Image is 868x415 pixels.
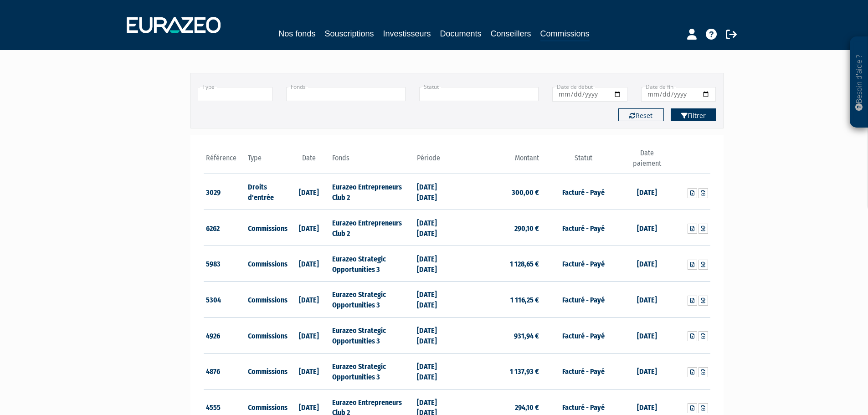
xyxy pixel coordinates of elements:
td: 1 137,93 € [457,353,541,389]
th: Date [288,148,330,174]
th: Type [246,148,288,174]
img: 1732889491-logotype_eurazeo_blanc_rvb.png [127,17,221,33]
td: Facturé - Payé [541,174,626,210]
td: [DATE] [288,353,330,389]
td: Commissions [246,353,288,389]
th: Fonds [330,148,414,174]
td: [DATE] [626,353,668,389]
td: Commissions [246,282,288,318]
th: Statut [541,148,626,174]
td: [DATE] [288,174,330,210]
td: [DATE] [626,210,668,246]
td: 5304 [204,282,246,318]
td: [DATE] [DATE] [415,282,457,318]
td: Droits d'entrée [246,174,288,210]
td: Commissions [246,210,288,246]
td: 1 116,25 € [457,282,541,318]
td: 1 128,65 € [457,246,541,282]
th: Montant [457,148,541,174]
p: Besoin d'aide ? [854,41,864,123]
button: Reset [618,108,664,121]
td: [DATE] [288,246,330,282]
th: Date paiement [626,148,668,174]
td: [DATE] [DATE] [415,318,457,354]
td: 3029 [204,174,246,210]
td: Commissions [246,318,288,354]
td: [DATE] [DATE] [415,210,457,246]
a: Souscriptions [324,27,374,40]
td: 931,94 € [457,318,541,354]
td: Eurazeo Strategic Opportunities 3 [330,318,414,354]
td: Commissions [246,246,288,282]
a: Nos fonds [278,27,315,40]
td: 290,10 € [457,210,541,246]
td: [DATE] [288,318,330,354]
td: [DATE] [DATE] [415,174,457,210]
td: Eurazeo Strategic Opportunities 3 [330,282,414,318]
td: Facturé - Payé [541,282,626,318]
th: Période [415,148,457,174]
td: Facturé - Payé [541,353,626,389]
td: Facturé - Payé [541,246,626,282]
th: Référence [204,148,246,174]
a: Commissions [540,27,590,41]
td: [DATE] [288,210,330,246]
td: Eurazeo Strategic Opportunities 3 [330,353,414,389]
a: Documents [440,27,482,40]
td: Facturé - Payé [541,210,626,246]
td: Eurazeo Strategic Opportunities 3 [330,246,414,282]
button: Filtrer [671,108,716,121]
td: Eurazeo Entrepreneurs Club 2 [330,210,414,246]
td: 5983 [204,246,246,282]
td: 4926 [204,318,246,354]
a: Investisseurs [383,27,431,40]
td: [DATE] [626,174,668,210]
td: [DATE] [626,282,668,318]
td: Facturé - Payé [541,318,626,354]
td: [DATE] [DATE] [415,246,457,282]
td: [DATE] [288,282,330,318]
td: [DATE] [626,246,668,282]
td: 300,00 € [457,174,541,210]
td: 6262 [204,210,246,246]
td: [DATE] [DATE] [415,353,457,389]
a: Conseillers [491,27,531,40]
td: [DATE] [626,318,668,354]
td: Eurazeo Entrepreneurs Club 2 [330,174,414,210]
td: 4876 [204,353,246,389]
